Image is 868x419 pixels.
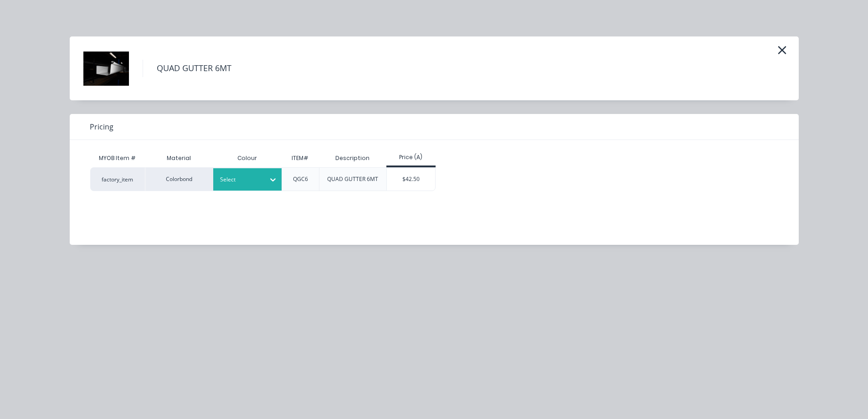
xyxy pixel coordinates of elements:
[83,46,129,91] img: QUAD GUTTER 6MT
[213,149,282,167] div: Colour
[90,149,145,167] div: MYOB Item #
[327,175,378,183] div: QUAD GUTTER 6MT
[386,153,436,161] div: Price (A)
[90,121,113,132] span: Pricing
[293,175,308,183] div: QGC6
[90,167,145,191] div: factory_item
[328,147,377,170] div: Description
[145,167,213,191] div: Colorbond
[387,168,436,191] div: $42.50
[284,147,316,170] div: ITEM#
[143,60,245,77] h4: QUAD GUTTER 6MT
[145,149,213,167] div: Material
